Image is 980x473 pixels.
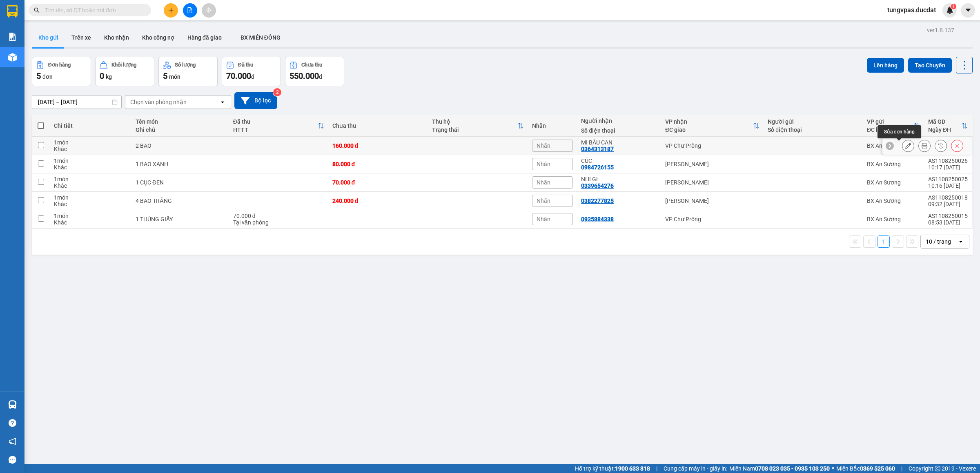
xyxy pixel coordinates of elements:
div: Chưa thu [332,122,424,129]
strong: [PERSON_NAME]: [77,23,128,31]
span: Miền Nam [729,464,830,473]
span: Cung cấp máy in - giấy in: [664,464,727,473]
div: BX An Sương [867,179,920,186]
span: file-add [187,7,193,13]
div: Số điện thoại [768,127,859,133]
strong: 0708 023 035 - 0935 103 250 [755,465,830,472]
div: 1 món [54,139,127,146]
button: Kho công nợ [136,28,181,47]
button: Bộ lọc [234,92,277,109]
span: tungvpas.ducdat [881,5,942,15]
button: 1 [878,235,890,248]
div: Mã GD [928,118,961,125]
div: HTTT [233,127,318,133]
span: đ [251,73,254,80]
span: Nhãn [537,179,550,186]
div: Đơn hàng [48,62,71,68]
div: Thu hộ [432,118,517,125]
th: Toggle SortBy [924,115,972,137]
img: icon-new-feature [946,7,953,14]
button: Lên hàng [867,58,904,73]
span: món [169,73,180,80]
img: logo-vxr [7,5,18,18]
button: Đơn hàng5đơn [32,57,91,86]
div: 0364313187 [581,146,614,152]
div: VP nhận [665,118,753,125]
div: Người nhận [581,118,657,124]
strong: 0901 933 179 [77,40,117,47]
div: Chọn văn phòng nhận [130,98,187,106]
div: Khối lượng [111,62,136,68]
div: 1 món [54,158,127,164]
div: Đã thu [238,62,253,68]
div: MI BÀU CAN [581,139,657,146]
div: Khác [54,146,127,152]
span: 0 [100,71,104,81]
span: aim [206,7,212,13]
span: 5 [36,71,41,81]
div: ĐC lấy [867,127,913,133]
input: Tìm tên, số ĐT hoặc mã đơn [45,6,141,15]
button: Số lượng5món [158,57,218,86]
span: kg [106,73,112,80]
span: 70.000 [226,71,251,81]
button: Kho nhận [98,28,136,47]
div: 10:17 [DATE] [928,164,968,171]
div: Sửa đơn hàng [902,140,914,152]
div: 80.000 đ [332,161,424,167]
span: 5 [163,71,167,81]
div: 08:53 [DATE] [928,219,968,226]
div: CÚC [581,158,657,164]
span: search [34,7,40,13]
div: 1 món [54,213,127,219]
img: warehouse-icon [8,53,17,62]
input: Select a date range. [32,95,121,109]
th: Toggle SortBy [863,115,924,137]
button: Khối lượng0kg [95,57,154,86]
div: 0382277825 [581,198,614,204]
sup: 2 [273,88,281,96]
div: 1 món [54,194,127,201]
div: Tại văn phòng [233,219,324,226]
div: Khác [54,164,127,171]
div: AS1108250026 [928,158,968,164]
div: 70.000 đ [332,179,424,186]
div: Chưa thu [301,62,322,68]
span: caret-down [964,7,972,14]
span: notification [9,437,16,445]
span: message [9,456,16,464]
button: aim [202,3,216,18]
span: | [656,464,657,473]
div: Đã thu [233,118,318,125]
div: Ghi chú [136,127,225,133]
div: 09:32 [DATE] [928,201,968,207]
img: solution-icon [8,33,17,41]
div: Chi tiết [54,122,127,129]
div: 0984726155 [581,164,614,171]
button: Trên xe [65,28,98,47]
span: Nhãn [537,198,550,204]
button: file-add [183,3,197,18]
img: warehouse-icon [8,400,17,409]
span: BX MIỀN ĐÔNG [241,34,281,41]
div: 1 BAO XANH [136,161,225,167]
svg: open [219,99,226,105]
div: NHI GL [581,176,657,182]
div: VP Chư Prông [665,142,759,149]
div: Số lượng [175,62,196,68]
div: [PERSON_NAME] [665,161,759,167]
span: ĐỨC ĐẠT GIA LAI [35,8,114,19]
div: 70.000 đ [233,213,324,219]
div: 2 BAO [136,142,225,149]
span: Nhãn [537,161,550,167]
span: Hỗ trợ kỹ thuật: [575,464,650,473]
div: AS1108250015 [928,213,968,219]
th: Toggle SortBy [229,115,328,137]
th: Toggle SortBy [428,115,528,137]
svg: open [958,238,964,245]
span: Miền Bắc [836,464,895,473]
div: 1 CỤC ĐEN [136,179,225,186]
div: Trạng thái [432,127,517,133]
strong: Sài Gòn: [5,27,30,35]
div: 240.000 đ [332,198,424,204]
